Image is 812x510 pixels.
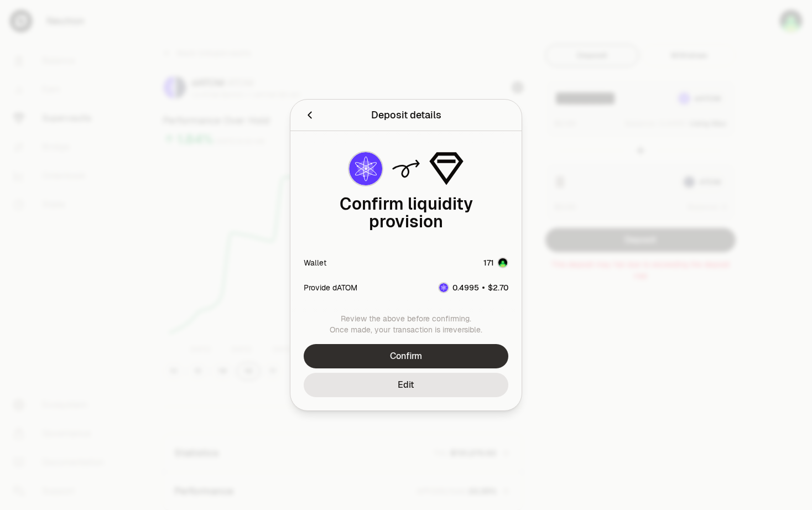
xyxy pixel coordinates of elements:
[439,283,448,292] img: dATOM Logo
[304,257,326,268] div: Wallet
[304,282,357,293] div: Provide dATOM
[483,257,508,268] button: 171Account Image
[304,313,508,335] div: Review the above before confirming. Once made, your transaction is irreversible.
[304,107,316,123] button: Back
[498,258,507,267] img: Account Image
[483,257,494,268] div: 171
[304,195,508,231] div: Confirm liquidity provision
[349,152,382,185] img: dATOM Logo
[371,107,441,123] div: Deposit details
[304,373,508,397] button: Edit
[304,344,508,368] button: Confirm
